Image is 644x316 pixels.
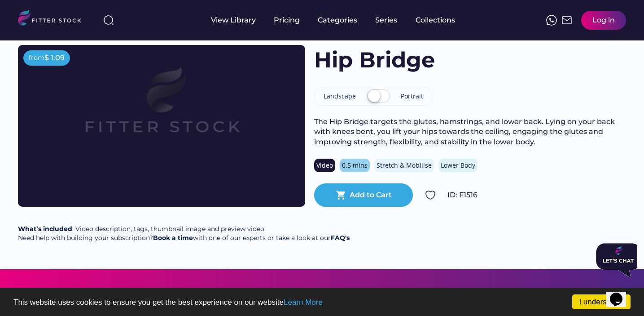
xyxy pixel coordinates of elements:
div: ID: F1516 [447,190,626,200]
p: This website uses cookies to ensure you get the best experience on our website [13,298,631,306]
button: shopping_cart [336,190,346,200]
div: from [29,53,44,62]
div: fvck [318,4,329,13]
div: Series [375,15,398,25]
img: meteor-icons_whatsapp%20%281%29.svg [546,15,557,26]
img: LOGO.svg [18,10,89,28]
img: Chat attention grabber [4,4,48,38]
div: Landscape [324,92,356,101]
a: Book a time [153,234,193,242]
h1: Hip Bridge [314,45,435,75]
div: Video [316,161,333,170]
div: Add to Cart [350,190,392,200]
div: Collections [416,15,455,25]
div: : Video description, tags, thumbnail image and preview video. Need help with building your subscr... [18,225,350,242]
img: Frame%2051.svg [561,15,572,26]
iframe: chat widget [592,240,637,281]
div: $ 1.09 [44,53,65,63]
a: FAQ's [331,234,350,242]
iframe: chat widget [606,280,635,307]
div: Categories [318,15,357,25]
strong: What’s included [18,225,72,233]
div: View Library [211,15,256,25]
div: The Hip Bridge targets the glutes, hamstrings, and lower back. Lying on your back with knees bent... [314,117,626,147]
img: Frame%2079%20%281%29.svg [47,45,276,174]
a: I understand! [572,294,631,309]
div: Lower Body [441,161,475,170]
div: Log in [592,15,615,25]
div: Portrait [401,92,423,101]
div: 0.5 mins [342,161,368,170]
img: search-normal%203.svg [103,15,114,26]
a: Learn More [284,298,323,307]
div: Pricing [274,15,300,25]
img: Group%201000002324.svg [425,190,436,200]
div: Stretch & Mobilise [377,161,432,170]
